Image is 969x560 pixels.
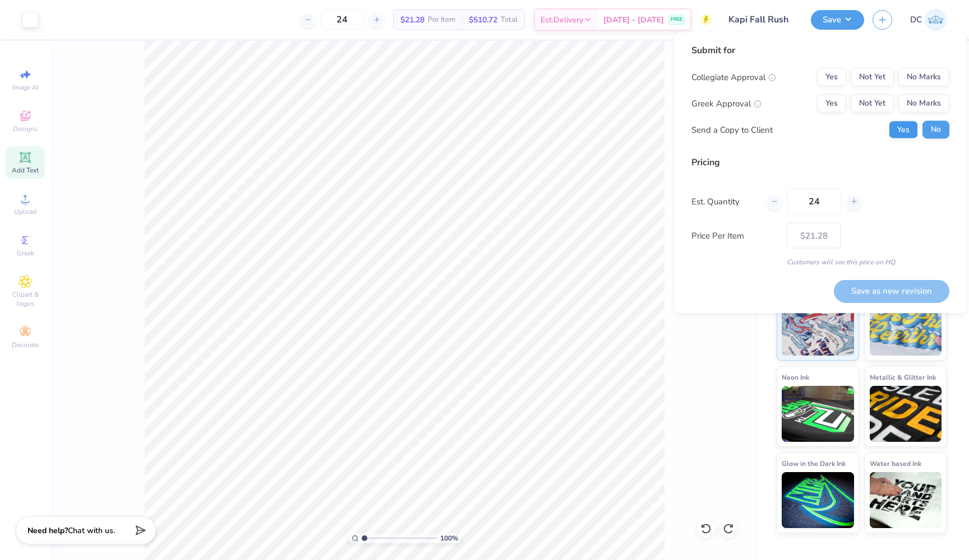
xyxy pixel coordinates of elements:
[925,9,947,31] img: Devyn Cooper
[889,121,918,139] button: Yes
[691,156,949,169] div: Pricing
[720,8,802,31] input: Untitled Design
[870,472,942,528] img: Water based Ink
[691,123,773,136] div: Send a Copy to Client
[910,9,947,31] a: DC
[14,207,36,216] span: Upload
[671,16,682,24] span: FREE
[6,290,45,308] span: Clipart & logos
[870,386,942,442] img: Metallic & Glitter Ink
[469,14,497,26] span: $510.72
[320,10,364,30] input: – –
[691,257,949,267] div: Customers will see this price on HQ.
[817,95,846,113] button: Yes
[782,386,854,442] img: Neon Ink
[870,300,942,356] img: Puff Ink
[811,10,864,30] button: Save
[851,68,894,86] button: Not Yet
[782,371,809,383] span: Neon Ink
[782,472,854,528] img: Glow in the Dark Ink
[400,14,424,26] span: $21.28
[17,249,34,258] span: Greek
[68,525,115,536] span: Chat with us.
[898,95,949,113] button: No Marks
[817,68,846,86] button: Yes
[501,14,518,26] span: Total
[782,458,846,469] span: Glow in the Dark Ink
[12,166,39,175] span: Add Text
[691,229,778,242] label: Price Per Item
[691,195,758,208] label: Est. Quantity
[603,14,664,26] span: [DATE] - [DATE]
[691,44,949,57] div: Submit for
[898,68,949,86] button: No Marks
[910,13,922,26] span: DC
[27,525,68,536] strong: Need help?
[12,83,39,92] span: Image AI
[12,340,39,349] span: Decorate
[691,71,776,83] div: Collegiate Approval
[870,371,936,383] span: Metallic & Glitter Ink
[428,14,455,26] span: Per Item
[541,14,583,26] span: Est. Delivery
[851,95,894,113] button: Not Yet
[440,533,458,543] span: 100 %
[782,300,854,356] img: Standard
[691,97,762,110] div: Greek Approval
[13,124,38,133] span: Designs
[870,458,921,469] span: Water based Ink
[787,189,841,214] input: – –
[922,121,949,139] button: No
